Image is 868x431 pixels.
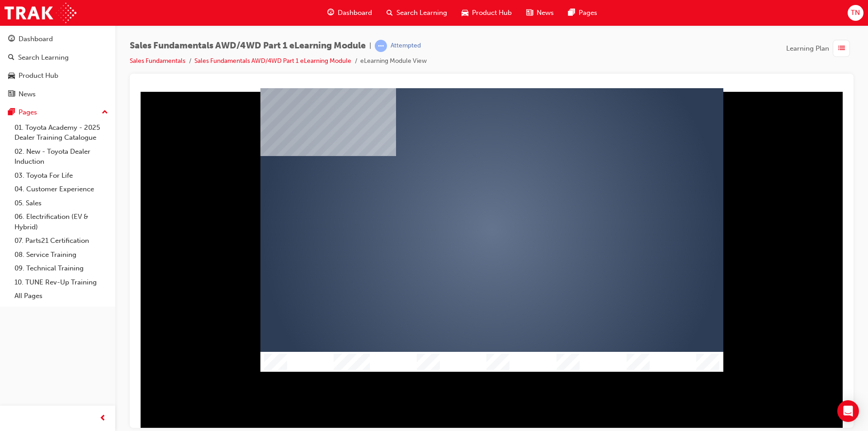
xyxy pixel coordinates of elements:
[579,8,597,18] span: Pages
[19,71,58,81] div: Product Hub
[561,4,604,22] a: pages-iconPages
[11,248,112,262] a: 08. Service Training
[8,90,15,99] span: news-icon
[130,57,185,65] a: Sales Fundamentals
[4,31,112,47] a: Dashboard
[375,40,387,52] span: learningRecordVerb_ATTEMPT-icon
[391,42,421,50] div: Attempted
[369,41,371,51] span: |
[338,8,372,18] span: Dashboard
[848,5,863,21] button: TN
[786,43,829,54] span: Learning Plan
[472,8,512,18] span: Product Hub
[851,8,860,18] span: TN
[18,52,69,63] div: Search Learning
[19,107,37,118] div: Pages
[4,67,112,84] a: Product Hub
[11,210,112,234] a: 06. Electrification (EV & Hybrid)
[130,41,366,51] span: Sales Fundamentals AWD/4WD Part 1 eLearning Module
[387,7,393,19] span: search-icon
[11,289,112,303] a: All Pages
[11,169,112,183] a: 03. Toyota For Life
[8,54,14,62] span: search-icon
[11,196,112,210] a: 05. Sales
[454,4,519,22] a: car-iconProduct Hub
[519,4,561,22] a: news-iconNews
[99,413,106,424] span: prev-icon
[379,4,454,22] a: search-iconSearch Learning
[320,4,379,22] a: guage-iconDashboard
[462,7,468,19] span: car-icon
[526,7,533,19] span: news-icon
[327,7,334,19] span: guage-icon
[396,8,447,18] span: Search Learning
[11,275,112,289] a: 10. TUNE Rev-Up Training
[4,104,112,121] button: Pages
[360,56,427,66] li: eLearning Module View
[786,40,854,57] button: Learning Plan
[8,35,15,43] span: guage-icon
[102,107,108,118] span: up-icon
[11,121,112,145] a: 01. Toyota Academy - 2025 Dealer Training Catalogue
[19,34,53,44] div: Dashboard
[8,72,15,80] span: car-icon
[8,109,15,117] span: pages-icon
[4,29,112,104] button: DashboardSearch LearningProduct HubNews
[5,3,76,23] img: Trak
[11,234,112,248] a: 07. Parts21 Certification
[837,400,859,422] div: Open Intercom Messenger
[11,145,112,169] a: 02. New - Toyota Dealer Induction
[194,57,351,65] a: Sales Fundamentals AWD/4WD Part 1 eLearning Module
[19,89,36,99] div: News
[537,8,554,18] span: News
[838,43,845,54] span: list-icon
[568,7,575,19] span: pages-icon
[11,182,112,196] a: 04. Customer Experience
[4,86,112,103] a: News
[11,261,112,275] a: 09. Technical Training
[4,49,112,66] a: Search Learning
